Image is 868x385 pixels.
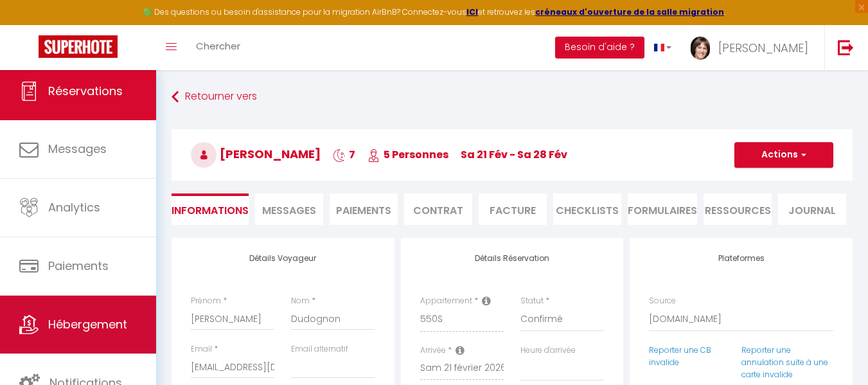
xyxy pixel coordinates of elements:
[555,37,644,58] button: Besoin d'aide ?
[291,295,310,307] label: Nom
[420,254,605,263] h4: Détails Réservation
[333,147,355,162] span: 7
[368,147,448,162] span: 5 Personnes
[172,193,249,225] li: Informations
[649,295,676,307] label: Source
[404,193,472,225] li: Contrat
[649,254,833,263] h4: Plateformes
[262,203,316,218] span: Messages
[718,40,808,56] span: [PERSON_NAME]
[520,295,544,307] label: Statut
[466,6,478,17] a: ICI
[704,193,772,225] li: Ressources
[778,193,846,225] li: Journal
[172,85,853,109] a: Retourner vers
[420,345,446,357] label: Arrivée
[461,147,567,162] span: sa 21 Fév - sa 28 Fév
[191,146,321,162] span: [PERSON_NAME]
[48,83,123,99] span: Réservations
[191,343,212,355] label: Email
[628,193,697,225] li: FORMULAIRES
[39,35,118,58] img: Super Booking
[10,5,49,44] button: Ouvrir le widget de chat LiveChat
[48,316,127,332] span: Hébergement
[48,199,100,215] span: Analytics
[196,39,240,53] span: Chercher
[186,25,250,70] a: Chercher
[691,37,710,60] img: ...
[681,25,824,70] a: ... [PERSON_NAME]
[291,343,348,355] label: Email alternatif
[479,193,547,225] li: Facture
[838,39,854,55] img: logout
[191,295,221,307] label: Prénom
[48,141,107,157] span: Messages
[535,6,724,17] a: créneaux d'ouverture de la salle migration
[520,345,576,357] label: Heure d'arrivée
[330,193,398,225] li: Paiements
[48,258,109,274] span: Paiements
[649,345,711,368] a: Reporter une CB invalide
[191,254,375,263] h4: Détails Voyageur
[734,142,833,168] button: Actions
[553,193,621,225] li: CHECKLISTS
[741,345,828,380] a: Reporter une annulation suite à une carte invalide
[420,295,472,307] label: Appartement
